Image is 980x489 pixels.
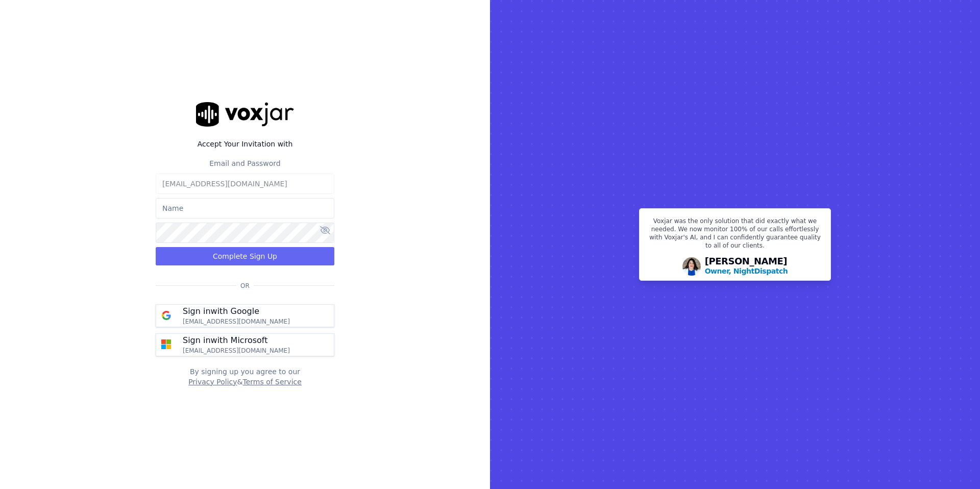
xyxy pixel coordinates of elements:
button: Terms of Service [242,377,301,387]
input: Email [156,174,334,194]
label: Accept Your Invitation with [156,139,334,149]
img: logo [196,102,294,126]
span: Or [236,282,254,290]
p: [EMAIL_ADDRESS][DOMAIN_NAME] [183,347,290,355]
img: microsoft Sign in button [156,334,177,355]
div: By signing up you agree to our & [156,366,334,387]
p: Sign in with Microsoft [183,334,267,347]
label: Email and Password [209,159,280,167]
button: Privacy Policy [188,377,237,387]
p: Owner, NightDispatch [705,266,788,276]
button: Sign inwith Microsoft [EMAIL_ADDRESS][DOMAIN_NAME] [156,333,334,356]
p: Voxjar was the only solution that did exactly what we needed. We now monitor 100% of our calls ef... [646,217,824,254]
button: Sign inwith Google [EMAIL_ADDRESS][DOMAIN_NAME] [156,304,334,327]
img: Avatar [682,257,701,276]
img: google Sign in button [156,305,177,326]
button: Complete Sign Up [156,247,334,265]
div: [PERSON_NAME] [705,257,788,276]
input: Name [156,198,334,218]
p: [EMAIL_ADDRESS][DOMAIN_NAME] [183,317,290,326]
p: Sign in with Google [183,305,259,317]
